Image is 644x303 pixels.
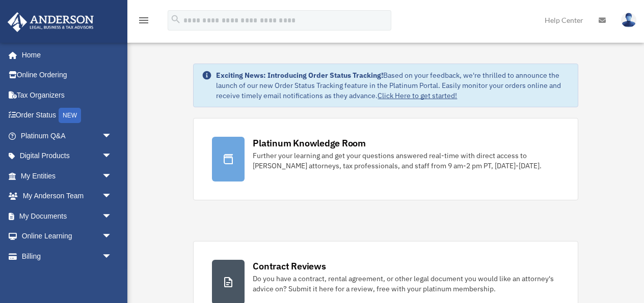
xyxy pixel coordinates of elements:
span: arrow_drop_down [102,206,122,227]
div: NEW [59,108,81,123]
a: Billingarrow_drop_down [7,246,127,266]
a: Events Calendar [7,266,127,287]
span: arrow_drop_down [102,226,122,247]
i: menu [138,14,150,26]
a: Online Ordering [7,65,127,85]
a: My Entitiesarrow_drop_down [7,166,127,186]
a: Click Here to get started! [378,91,457,100]
img: User Pic [621,13,636,27]
div: Do you have a contract, rental agreement, or other legal document you would like an attorney's ad... [253,274,559,294]
span: arrow_drop_down [102,146,122,167]
span: arrow_drop_down [102,246,122,267]
a: Home [7,45,122,65]
a: Online Learningarrow_drop_down [7,226,127,247]
a: My Anderson Teamarrow_drop_down [7,186,127,206]
div: Contract Reviews [253,260,326,272]
i: search [170,14,181,25]
a: My Documentsarrow_drop_down [7,206,127,226]
span: arrow_drop_down [102,166,122,187]
strong: Exciting News: Introducing Order Status Tracking! [216,71,383,80]
div: Based on your feedback, we're thrilled to announce the launch of our new Order Status Tracking fe... [216,70,569,101]
div: Platinum Knowledge Room [253,137,366,149]
div: Further your learning and get your questions answered real-time with direct access to [PERSON_NAM... [253,150,559,171]
a: Tax Organizers [7,85,127,105]
a: menu [138,18,150,26]
img: Anderson Advisors Platinum Portal [5,12,97,32]
a: Platinum Q&Aarrow_drop_down [7,126,127,146]
a: Digital Productsarrow_drop_down [7,146,127,166]
span: arrow_drop_down [102,126,122,146]
span: arrow_drop_down [102,186,122,207]
a: Platinum Knowledge Room Further your learning and get your questions answered real-time with dire... [193,118,578,200]
a: Order StatusNEW [7,105,127,126]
